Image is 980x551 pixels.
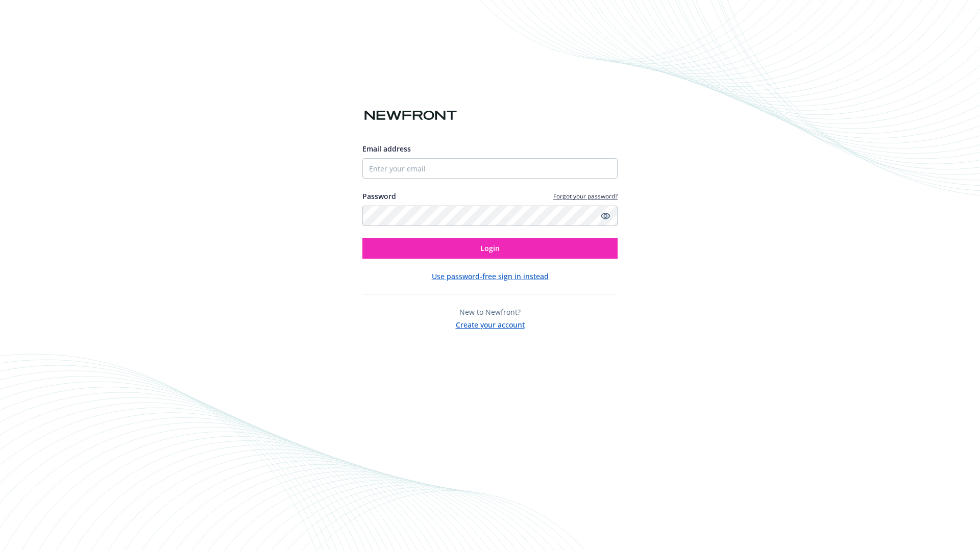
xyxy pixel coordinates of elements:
[599,210,611,222] a: Show password
[480,243,500,253] span: Login
[553,192,618,201] a: Forgot your password?
[459,307,521,317] span: New to Newfront?
[456,317,525,330] button: Create your account
[432,271,549,282] button: Use password-free sign in instead
[362,158,618,179] input: Enter your email
[362,191,396,202] label: Password
[362,206,618,226] input: Enter your password
[362,144,411,154] span: Email address
[362,238,618,259] button: Login
[362,107,459,124] img: Newfront logo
